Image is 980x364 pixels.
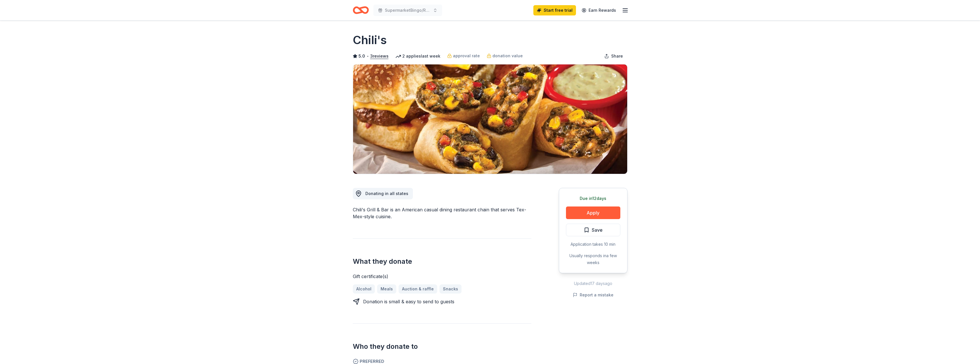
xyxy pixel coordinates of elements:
a: Earn Rewards [578,5,619,15]
a: approval rate [447,52,480,59]
span: SupermarketBingo/Raffle Basket Night [385,7,431,14]
h1: Chili's [353,32,387,48]
h2: What they donate [353,257,531,266]
a: Auction & raffle [399,284,437,294]
div: Application takes 10 min [566,241,620,248]
span: 5.0 [359,53,365,60]
span: approval rate [453,52,480,59]
a: donation value [487,52,523,59]
a: Alcohol [353,284,375,294]
button: SupermarketBingo/Raffle Basket Night [373,5,442,16]
button: Share [600,50,627,62]
a: Snacks [439,284,462,294]
span: Save [592,226,603,234]
button: Save [566,224,620,236]
button: Apply [566,206,620,219]
a: Meals [377,284,396,294]
div: Updated 17 days ago [559,280,627,287]
span: • [367,54,369,58]
button: 3reviews [370,53,389,60]
div: Gift certificate(s) [353,273,531,280]
img: Image for Chili's [353,64,627,174]
div: 2 applies last week [395,53,440,60]
div: Chili's Grill & Bar is an American casual dining restaurant chain that serves Tex-Mex-style cuisine. [353,206,531,220]
span: Donating in all states [365,191,408,196]
a: Home [353,3,369,17]
a: Start free trial [533,5,576,15]
div: Donation is small & easy to send to guests [363,298,454,305]
div: Usually responds in a few weeks [566,252,620,266]
div: Due in 12 days [566,195,620,202]
span: donation value [492,52,523,59]
span: Share [611,53,623,60]
h2: Who they donate to [353,342,531,351]
button: Report a mistake [573,292,613,298]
